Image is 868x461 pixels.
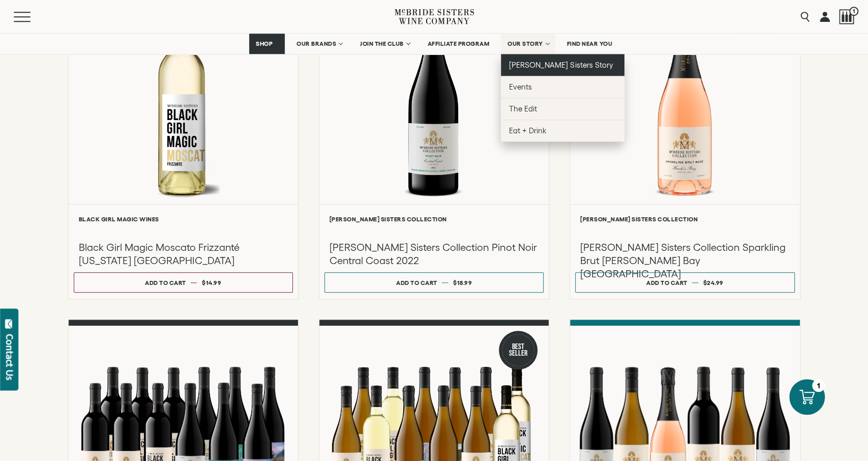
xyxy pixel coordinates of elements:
[353,34,416,54] a: JOIN THE CLUB
[428,40,490,47] span: AFFILIATE PROGRAM
[501,120,624,141] a: Eat + Drink
[290,34,348,54] a: OUR BRANDS
[849,7,858,16] span: 1
[703,279,724,286] span: $24.99
[330,216,538,222] h6: [PERSON_NAME] Sisters Collection
[421,34,496,54] a: AFFILIATE PROGRAM
[14,12,50,22] button: Mobile Menu Trigger
[567,40,613,47] span: FIND NEAR YOU
[575,272,794,293] button: Add to cart $24.99
[501,76,624,98] a: Events
[509,126,547,135] span: Eat + Drink
[249,34,285,54] a: SHOP
[79,216,288,222] h6: Black Girl Magic Wines
[580,241,789,280] h3: [PERSON_NAME] Sisters Collection Sparkling Brut [PERSON_NAME] Bay [GEOGRAPHIC_DATA]
[453,279,472,286] span: $18.99
[501,98,624,120] a: The Edit
[509,82,532,91] span: Events
[501,34,555,54] a: OUR STORY
[360,40,404,47] span: JOIN THE CLUB
[812,379,825,392] div: 1
[646,275,687,290] div: Add to cart
[501,54,624,76] a: [PERSON_NAME] Sisters Story
[145,275,186,290] div: Add to cart
[330,241,538,267] h3: [PERSON_NAME] Sisters Collection Pinot Noir Central Coast 2022
[5,334,15,380] div: Contact Us
[324,272,544,293] button: Add to cart $18.99
[202,279,221,286] span: $14.99
[509,61,613,69] span: [PERSON_NAME] Sisters Story
[580,216,789,222] h6: [PERSON_NAME] Sisters Collection
[396,275,437,290] div: Add to cart
[509,104,537,113] span: The Edit
[79,241,288,267] h3: Black Girl Magic Moscato Frizzanté [US_STATE] [GEOGRAPHIC_DATA]
[296,40,336,47] span: OUR BRANDS
[74,272,293,293] button: Add to cart $14.99
[560,34,619,54] a: FIND NEAR YOU
[507,40,543,47] span: OUR STORY
[256,40,273,47] span: SHOP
